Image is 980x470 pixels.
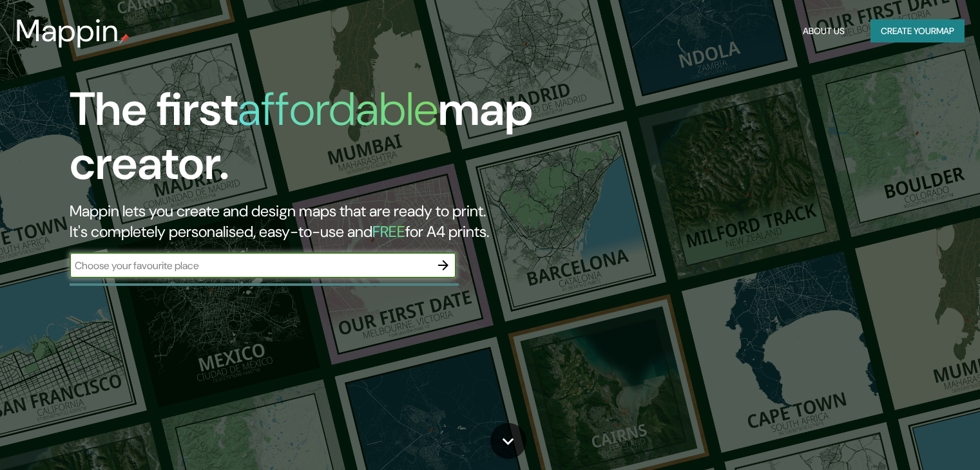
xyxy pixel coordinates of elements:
button: About Us [798,19,850,43]
input: Choose your favourite place [70,258,430,273]
h3: Mappin [15,13,119,49]
h5: FREE [372,221,405,241]
h1: affordable [238,79,438,139]
button: Create yourmap [870,19,965,43]
iframe: Help widget launcher [865,420,966,456]
img: mappin-pin [119,33,130,44]
h1: The first map creator. [70,82,560,201]
h2: Mappin lets you create and design maps that are ready to print. It's completely personalised, eas... [70,201,560,242]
